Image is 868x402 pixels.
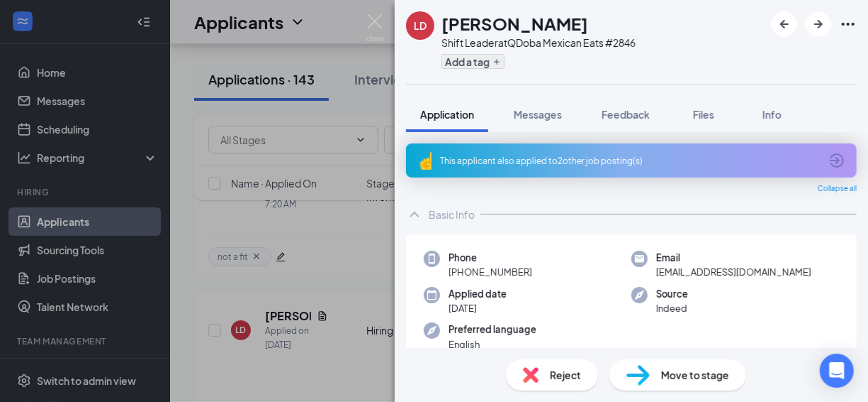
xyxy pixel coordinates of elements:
[772,11,797,37] button: ArrowLeftNew
[820,354,854,388] div: Open Intercom Messenger
[449,251,532,265] span: Phone
[602,108,650,121] span: Feedback
[414,18,427,33] div: LD
[449,287,507,301] span: Applied date
[441,36,636,50] div: Shift Leader at QDoba Mexican Eats #2846
[828,152,845,169] svg: ArrowCircle
[550,367,581,383] span: Reject
[656,251,811,265] span: Email
[449,322,536,337] span: Preferred language
[840,16,857,33] svg: Ellipses
[656,301,688,315] span: Indeed
[406,206,423,223] svg: ChevronUp
[656,265,811,279] span: [EMAIL_ADDRESS][DOMAIN_NAME]
[661,367,729,383] span: Move to stage
[449,337,536,352] span: English
[818,183,857,195] span: Collapse all
[429,207,475,222] div: Basic Info
[440,155,820,167] div: This applicant also applied to 2 other job posting(s)
[449,265,532,279] span: [PHONE_NUMBER]
[762,108,782,121] span: Info
[693,108,714,121] span: Files
[776,16,793,33] svg: ArrowLeftNew
[449,301,507,315] span: [DATE]
[656,287,688,301] span: Source
[492,58,501,66] svg: Plus
[514,108,562,121] span: Messages
[441,11,588,36] h1: [PERSON_NAME]
[810,16,827,33] svg: ArrowRight
[806,11,831,37] button: ArrowRight
[441,54,505,69] button: PlusAdd a tag
[420,108,474,121] span: Application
